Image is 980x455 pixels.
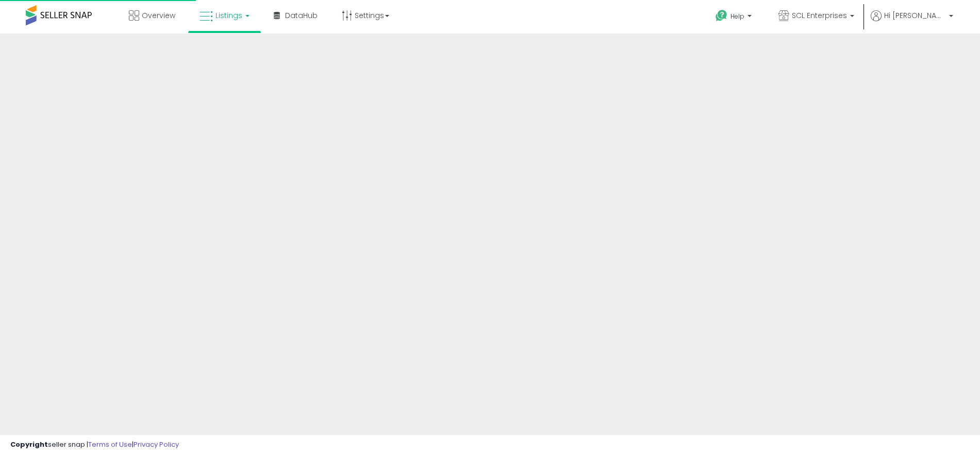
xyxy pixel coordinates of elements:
span: Hi [PERSON_NAME] [884,10,946,21]
a: Help [707,2,762,34]
a: Terms of Use [88,440,132,449]
span: SCL Enterprises [792,10,847,21]
span: Help [730,12,744,21]
span: Listings [215,10,242,21]
span: DataHub [285,10,318,21]
strong: Copyright [10,440,48,449]
i: Get Help [715,9,728,22]
a: Privacy Policy [134,440,179,449]
span: Overview [142,10,175,21]
a: Hi [PERSON_NAME] [871,10,953,34]
div: seller snap | | [10,440,179,450]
